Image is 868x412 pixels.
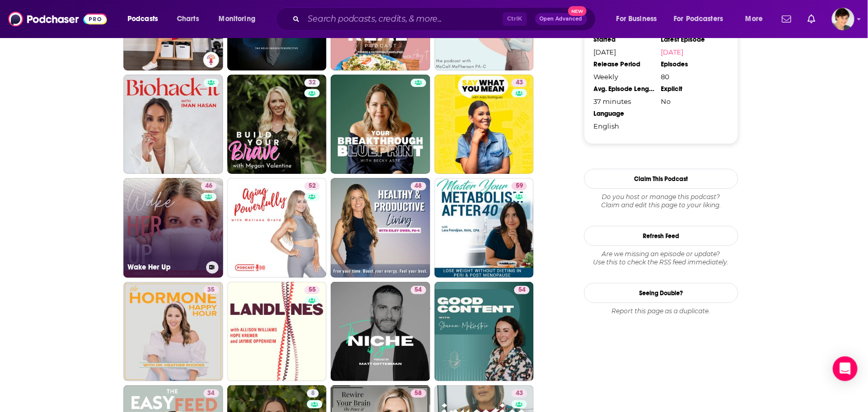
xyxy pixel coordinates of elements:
a: 46Wake Her Up [123,178,223,278]
div: Episodes [661,60,722,68]
a: 8 [307,389,319,398]
a: 52 [304,182,320,190]
a: Show notifications dropdown [804,10,820,28]
a: 54 [435,282,534,382]
img: User Profile [832,8,855,30]
img: Podchaser - Follow, Share and Rate Podcasts [8,9,107,29]
span: 48 [415,181,422,191]
div: Report this page as a duplicate. [584,307,738,315]
a: 52 [227,178,327,278]
span: Monitoring [219,12,256,26]
button: Open AdvancedNew [535,13,587,25]
button: open menu [609,11,670,27]
a: [DATE] [661,48,722,56]
a: 48 [411,182,426,190]
span: Logged in as bethwouldknow [832,8,855,30]
div: Latest Episode [661,35,722,44]
div: Explicit [661,85,722,93]
span: New [568,6,587,16]
input: Search podcasts, credits, & more... [304,11,503,27]
a: 32 [227,75,327,174]
div: English [594,122,655,130]
a: 55 [304,286,320,294]
button: Claim This Podcast [584,169,738,189]
div: Are we missing an episode or update? Use this to check the RSS feed immediately. [584,250,738,266]
a: 43 [512,79,527,87]
span: More [746,12,763,26]
button: open menu [738,11,776,27]
a: Seeing Double? [584,283,738,303]
span: 55 [309,285,316,295]
span: Open Advanced [540,16,583,22]
a: 34 [204,389,219,398]
div: 80 [661,73,722,81]
a: 46 [201,182,216,190]
span: 59 [516,181,523,191]
a: 32 [304,79,320,87]
button: open menu [667,11,738,27]
h3: Wake Her Up [128,263,202,272]
a: 59 [435,178,534,278]
a: 43 [435,75,534,174]
span: Ctrl K [503,12,527,26]
a: 55 [227,282,327,382]
span: 54 [518,285,526,295]
div: Started [594,35,655,44]
a: 43 [512,389,527,398]
span: 46 [205,181,212,191]
span: Podcasts [128,12,158,26]
span: 35 [208,285,215,295]
div: Avg. Episode Length [594,85,655,93]
span: 34 [208,388,215,399]
a: 48 [331,178,430,278]
div: Language [594,110,655,118]
div: No [661,97,722,105]
button: Show profile menu [832,8,855,30]
div: 37 minutes [594,97,655,105]
span: 52 [309,181,316,191]
span: 43 [516,388,523,399]
a: 35 [204,286,219,294]
span: 8 [311,388,315,399]
a: 54 [411,286,426,294]
button: open menu [120,11,171,27]
div: Release Period [594,60,655,68]
a: Charts [170,11,205,27]
span: Charts [177,12,199,26]
a: Show notifications dropdown [778,10,795,28]
a: 58 [411,389,426,398]
div: Weekly [594,73,655,81]
span: 54 [415,285,422,295]
span: 32 [309,78,316,88]
button: open menu [212,11,269,27]
a: 35 [123,282,223,382]
a: 54 [514,286,530,294]
div: [DATE] [594,48,655,56]
a: 54 [331,282,430,382]
span: For Business [617,12,657,26]
a: 59 [512,182,527,190]
span: For Podcasters [674,12,724,26]
div: Claim and edit this page to your liking. [584,193,738,209]
button: Refresh Feed [584,226,738,246]
span: 43 [516,78,523,88]
span: Do you host or manage this podcast? [584,193,738,201]
span: 58 [415,388,422,399]
div: Search podcasts, credits, & more... [285,7,606,31]
div: Open Intercom Messenger [833,356,858,381]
